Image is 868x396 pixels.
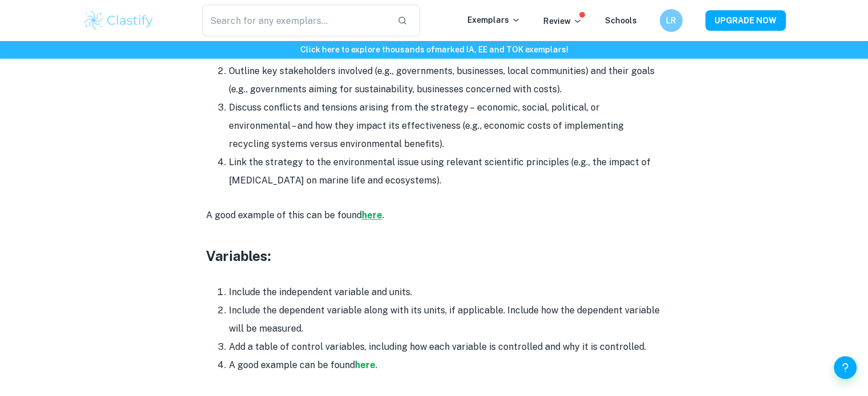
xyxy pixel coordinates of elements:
[660,9,683,32] button: LR
[229,301,663,337] li: Include the dependent variable along with its units, if applicable. Include how the dependent var...
[229,153,663,190] li: Link the strategy to the environmental issue using relevant scientific principles (e.g., the impa...
[229,62,663,99] li: Outline key stakeholders involved (e.g., governments, businesses, local communities) and their go...
[206,245,663,266] h3: Variables:
[834,356,857,379] button: Help and Feedback
[83,9,155,32] img: Clastify logo
[229,356,663,374] li: A good example can be found .
[705,10,786,31] button: UPGRADE NOW
[664,14,677,27] h6: LR
[362,210,382,221] a: here
[229,283,663,301] li: Include the independent variable and units.
[605,16,637,25] a: Schools
[229,337,663,356] li: Add a table of control variables, including how each variable is controlled and why it is control...
[202,5,389,36] input: Search for any exemplars...
[543,15,582,27] p: Review
[355,359,376,370] a: here
[467,14,520,26] p: Exemplars
[229,99,663,153] li: Discuss conflicts and tensions arising from the strategy – economic, social, political, or enviro...
[206,207,663,224] p: A good example of this can be found .
[2,43,866,56] h6: Click here to explore thousands of marked IA, EE and TOK exemplars !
